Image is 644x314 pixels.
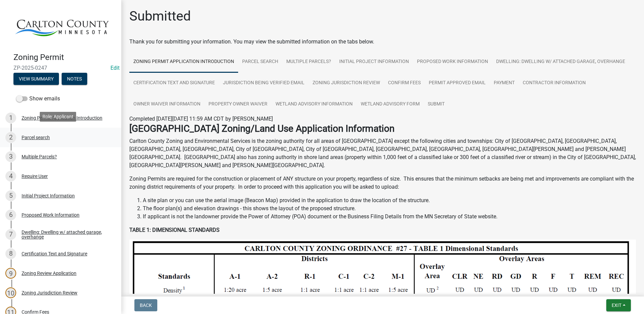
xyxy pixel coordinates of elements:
button: Notes [62,73,87,85]
a: Property Owner Waiver [204,94,271,115]
button: View Summary [13,73,59,85]
a: Multiple Parcels? [282,51,335,73]
div: 6 [5,210,16,220]
div: 8 [5,248,16,259]
div: Thank you for submitting your information. You may view the submitted information on the tabs below. [129,38,636,46]
a: Submit [424,94,449,115]
div: Parcel search [22,135,50,140]
div: Zoning Jurisdiction Review [22,290,77,295]
div: 2 [5,132,16,143]
div: Multiple Parcels? [22,154,57,159]
a: Zoning Jurisdiction Review [309,72,384,94]
button: Exit [606,299,631,311]
a: Parcel search [238,51,282,73]
div: Initial Project Information [22,193,75,198]
img: Carlton County, Minnesota [13,7,110,45]
span: Completed [DATE][DATE] 11:59 AM CDT by [PERSON_NAME] [129,116,273,122]
div: 10 [5,287,16,298]
a: Permit Approved Email [425,72,490,94]
h1: Submitted [129,8,191,24]
div: Role: Applicant [40,112,76,122]
p: Zoning Permits are required for the construction or placement of ANY structure on your property, ... [129,175,636,191]
a: Zoning Permit Application Introduction [129,51,238,73]
span: Back [140,303,152,308]
li: If applicant is not the landowner provide the Power of Attorney (POA) document or the Business Fi... [143,213,636,221]
button: Back [134,299,157,311]
a: Wetland Advisory Information [271,94,357,115]
wm-modal-confirm: Edit Application Number [110,65,120,71]
span: Exit [612,303,621,308]
a: Dwelling: Dwelling w/ attached garage, overhange [492,51,629,73]
wm-modal-confirm: Summary [13,77,59,82]
h4: Zoning Permit [13,53,116,62]
a: Edit [110,65,120,71]
a: Certification Text and Signature [129,72,219,94]
a: Wetland Advisory Form [357,94,424,115]
div: Certification Text and Signature [22,251,87,256]
div: 4 [5,171,16,182]
div: 9 [5,268,16,279]
a: Confirm Fees [384,72,425,94]
div: 3 [5,151,16,162]
div: 1 [5,113,16,123]
div: 7 [5,229,16,240]
wm-modal-confirm: Notes [62,77,87,82]
label: Show emails [16,95,60,103]
a: Contractor Information [519,72,590,94]
strong: TABLE 1: DIMENSIONAL STANDARDS [129,227,220,233]
div: Dwelling: Dwelling w/ attached garage, overhange [22,230,110,239]
div: Require User [22,174,48,179]
a: Proposed Work Information [413,51,492,73]
span: ZP-2025-0247 [13,65,108,71]
a: Jurisdiction Being Verified Email [219,72,309,94]
li: The floor plan(s) and elevation drawings - this shows the layout of the proposed structure. [143,205,636,213]
p: Carlton County Zoning and Environmental Services is the zoning authority for all areas of [GEOGRA... [129,137,636,169]
div: 5 [5,190,16,201]
strong: [GEOGRAPHIC_DATA] Zoning/Land Use Application Information [129,123,394,134]
a: Owner Waiver Information [129,94,204,115]
div: Proposed Work Information [22,213,79,217]
div: Zoning Review Application [22,271,76,276]
a: Payment [490,72,519,94]
div: Zoning Permit Application Introduction [22,116,102,120]
a: Initial Project Information [335,51,413,73]
li: A site plan or you can use the aerial image (Beacon Map) provided in the application to draw the ... [143,196,636,205]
